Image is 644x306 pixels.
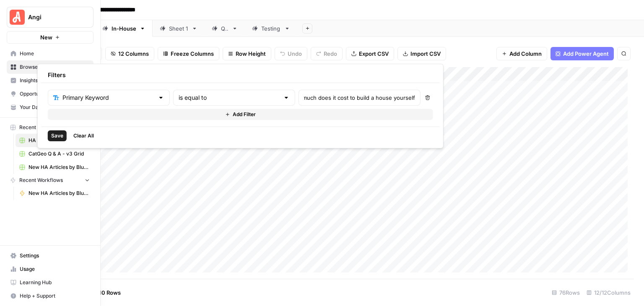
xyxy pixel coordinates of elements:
[245,20,297,37] a: Testing
[551,47,614,60] button: Add Power Agent
[28,13,79,21] span: Angi
[223,47,271,60] button: Row Height
[583,286,634,299] div: 12/12 Columns
[112,24,136,33] div: In-House
[7,60,93,74] a: Browse
[20,90,90,98] span: Opportunities
[20,265,90,273] span: Usage
[7,31,93,44] button: New
[275,47,307,60] button: Undo
[359,49,389,58] span: Export CSV
[29,163,90,171] span: New HA Articles by Blueprint Grid
[70,130,97,141] button: Clear All
[236,49,266,58] span: Row Height
[29,150,90,158] span: CatGeo Q & A - v3 Grid
[29,189,90,197] span: New HA Articles by Blueprint
[16,147,93,161] a: CatGeo Q & A - v3 Grid
[311,47,343,60] button: Redo
[7,101,93,114] a: Your Data
[496,47,547,60] button: Add Column
[233,111,256,118] span: Add Filter
[41,67,440,83] div: Filters
[10,10,25,25] img: Angi Logo
[410,49,441,58] span: Import CSV
[288,49,302,58] span: Undo
[7,289,93,303] button: Help + Support
[48,109,433,120] button: Add Filter
[62,93,154,102] input: Primary Keyword
[179,93,280,102] input: is equal to
[16,134,93,147] a: HA - New Cost Guide Creation Grid
[221,24,229,33] div: QA
[20,292,90,300] span: Help + Support
[20,104,90,111] span: Your Data
[118,49,149,58] span: 12 Columns
[20,63,90,71] span: Browse
[7,47,93,60] a: Home
[397,47,446,60] button: Import CSV
[16,161,93,174] a: New HA Articles by Blueprint Grid
[19,124,50,131] span: Recent Grids
[40,33,52,41] span: New
[7,249,93,262] a: Settings
[509,49,542,58] span: Add Column
[20,77,90,84] span: Insights
[29,137,90,144] span: HA - New Cost Guide Creation Grid
[7,7,93,28] button: Workspace: Angi
[7,174,93,187] button: Recent Workflows
[153,20,205,37] a: Sheet 1
[19,176,63,184] span: Recent Workflows
[95,20,153,37] a: In-House
[20,50,90,57] span: Home
[7,276,93,289] a: Learning Hub
[51,132,63,140] span: Save
[7,87,93,101] a: Opportunities
[548,286,583,299] div: 76 Rows
[16,187,93,200] a: New HA Articles by Blueprint
[73,132,94,140] span: Clear All
[171,49,214,58] span: Freeze Columns
[205,20,245,37] a: QA
[7,121,93,134] button: Recent Grids
[261,24,281,33] div: Testing
[7,74,93,87] a: Insights
[20,252,90,259] span: Settings
[563,49,609,58] span: Add Power Agent
[158,47,219,60] button: Freeze Columns
[346,47,394,60] button: Export CSV
[105,47,154,60] button: 12 Columns
[20,279,90,286] span: Learning Hub
[7,262,93,276] a: Usage
[48,130,67,141] button: Save
[169,24,188,33] div: Sheet 1
[87,288,121,297] span: Add 10 Rows
[37,64,444,148] div: Filter
[324,49,337,58] span: Redo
